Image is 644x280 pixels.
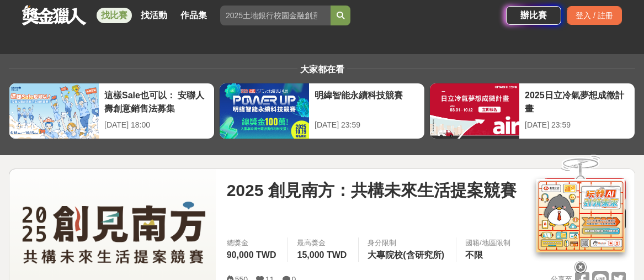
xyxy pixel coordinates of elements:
div: 2025日立冷氣夢想成徵計畫 [525,89,629,114]
div: 明緯智能永續科技競賽 [315,89,419,114]
div: 身分限制 [368,237,447,249]
a: 2025日立冷氣夢想成徵計畫[DATE] 23:59 [429,83,635,139]
div: 國籍/地區限制 [465,237,510,249]
div: [DATE] 23:59 [525,119,629,131]
img: d2146d9a-e6f6-4337-9592-8cefde37ba6b.png [536,179,625,252]
input: 2025土地銀行校園金融創意挑戰賽：從你出發 開啟智慧金融新頁 [220,6,331,25]
a: 作品集 [176,8,211,23]
span: 不限 [465,250,483,260]
div: [DATE] 18:00 [104,119,209,131]
a: 辦比賽 [506,6,561,25]
span: 大專院校(含研究所) [368,250,444,260]
div: 這樣Sale也可以： 安聯人壽創意銷售法募集 [104,89,209,114]
span: 大家都在看 [297,65,347,74]
span: 15,000 TWD [297,250,347,260]
div: 登入 / 註冊 [567,6,622,25]
span: 2025 創見南方：共構未來生活提案競賽 [227,178,517,203]
div: [DATE] 23:59 [315,119,419,131]
a: 找活動 [136,8,172,23]
span: 總獎金 [227,237,279,249]
span: 最高獎金 [297,237,349,249]
span: 90,000 TWD [227,250,276,260]
a: 明緯智能永續科技競賽[DATE] 23:59 [219,83,425,139]
a: 找比賽 [97,8,132,23]
a: 這樣Sale也可以： 安聯人壽創意銷售法募集[DATE] 18:00 [9,83,215,139]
